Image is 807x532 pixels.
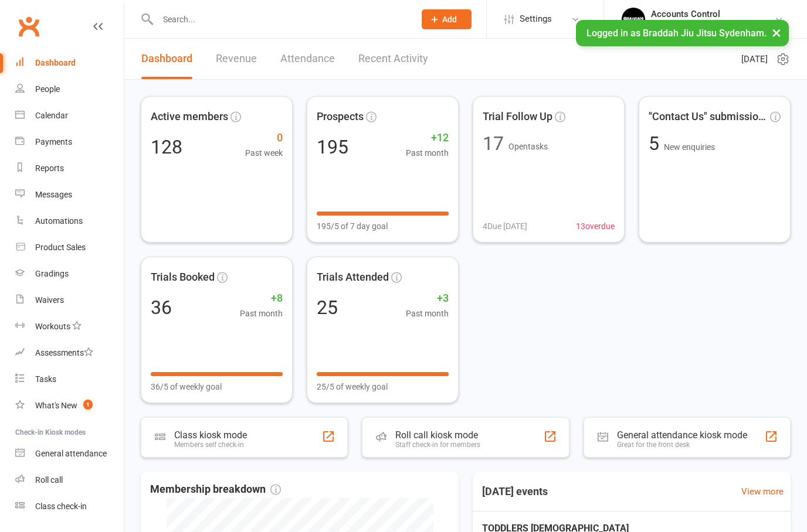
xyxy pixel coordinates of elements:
[35,348,93,357] div: Assessments
[141,39,192,79] a: Dashboard
[766,20,787,45] button: ×
[83,400,93,410] span: 1
[395,441,480,449] div: Staff check-in for members
[15,50,124,76] a: Dashboard
[649,132,664,155] span: 5
[406,129,449,146] span: +12
[245,146,283,159] span: Past week
[151,269,215,286] span: Trials Booked
[35,269,69,278] div: Gradings
[14,12,43,41] a: Clubworx
[483,134,504,153] div: 17
[473,481,557,502] h3: [DATE] events
[358,39,428,79] a: Recent Activity
[174,441,247,449] div: Members self check-in
[151,108,228,125] span: Active members
[317,138,348,156] div: 195
[15,493,124,520] a: Class kiosk mode
[422,9,472,29] button: Add
[151,138,182,156] div: 128
[35,502,87,511] div: Class check-in
[151,380,222,393] span: 36/5 of weekly goal
[741,52,768,66] span: [DATE]
[617,441,747,449] div: Great for the front desk
[649,108,768,125] span: "Contact Us" submissions
[317,108,364,125] span: Prospects
[15,129,124,155] a: Payments
[35,84,60,94] div: People
[406,307,449,320] span: Past month
[35,216,83,226] div: Automations
[651,9,774,19] div: Accounts Control
[35,295,64,305] div: Waivers
[395,429,480,441] div: Roll call kiosk mode
[317,220,388,233] span: 195/5 of 7 day goal
[15,441,124,467] a: General attendance kiosk mode
[35,401,77,410] div: What's New
[174,429,247,441] div: Class kiosk mode
[741,485,784,499] a: View more
[15,103,124,129] a: Calendar
[245,129,283,146] span: 0
[15,208,124,234] a: Automations
[483,220,527,233] span: 4 Due [DATE]
[15,182,124,208] a: Messages
[150,481,281,498] span: Membership breakdown
[15,393,124,419] a: What's New1
[15,467,124,493] a: Roll call
[15,287,124,313] a: Waivers
[280,39,335,79] a: Attendance
[483,108,552,125] span: Trial Follow Up
[15,366,124,393] a: Tasks
[15,155,124,182] a: Reports
[240,307,283,320] span: Past month
[406,290,449,307] span: +3
[317,298,338,317] div: 25
[586,28,767,39] span: Logged in as Braddah Jiu Jitsu Sydenham.
[35,322,70,331] div: Workouts
[15,234,124,261] a: Product Sales
[240,290,283,307] span: +8
[35,137,72,146] div: Payments
[651,19,774,30] div: [PERSON_NAME] Jitsu Sydenham
[216,39,257,79] a: Revenue
[442,15,457,24] span: Add
[15,76,124,103] a: People
[15,261,124,287] a: Gradings
[35,449,107,458] div: General attendance
[35,190,72,199] div: Messages
[520,6,552,32] span: Settings
[35,475,63,485] div: Roll call
[35,111,68,120] div: Calendar
[317,380,388,393] span: 25/5 of weekly goal
[15,340,124,366] a: Assessments
[35,163,64,173] div: Reports
[15,313,124,340] a: Workouts
[508,142,548,151] span: Open tasks
[35,58,76,67] div: Dashboard
[664,142,715,152] span: New enquiries
[35,374,56,384] div: Tasks
[406,146,449,159] span: Past month
[151,298,172,317] div: 36
[576,220,615,233] span: 13 overdue
[622,8,645,31] img: thumb_image1701918351.png
[154,11,406,28] input: Search...
[617,429,747,441] div: General attendance kiosk mode
[317,269,389,286] span: Trials Attended
[35,243,86,252] div: Product Sales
